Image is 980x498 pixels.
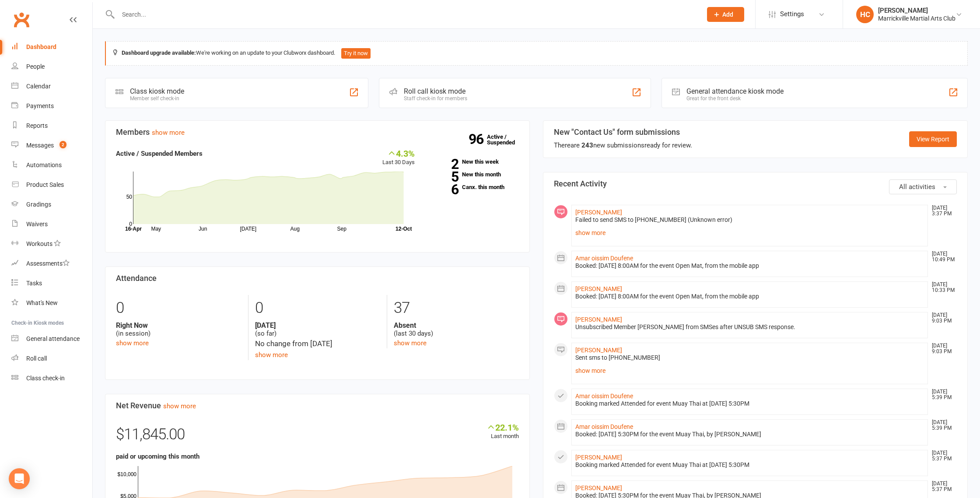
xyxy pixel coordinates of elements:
[11,274,92,293] a: Tasks
[575,431,924,438] div: Booked: [DATE] 5:30PM for the event Muay Thai, by [PERSON_NAME]
[26,122,48,129] div: Reports
[575,323,924,331] div: Unsubscribed Member [PERSON_NAME] from SMSes after UNSUB SMS response.
[116,321,241,338] div: (in session)
[575,393,633,400] a: Amar oissim Doufene
[686,87,784,95] div: General attendance kiosk mode
[116,452,199,460] strong: paid or upcoming this month
[26,240,52,247] div: Workouts
[575,347,622,354] a: [PERSON_NAME]
[927,343,956,354] time: [DATE] 9:03 PM
[575,209,622,216] a: [PERSON_NAME]
[26,161,62,168] div: Automations
[26,102,54,109] div: Payments
[575,400,924,407] div: Booking marked Attended for event Muay Thai at [DATE] 5:30PM
[26,43,56,50] div: Dashboard
[575,262,924,270] div: Booked: [DATE] 8:00AM for the event Open Mat, from the mobile app
[255,295,380,321] div: 0
[394,321,519,338] div: (last 30 days)
[152,129,185,137] a: show more
[11,175,92,195] a: Product Sales
[116,321,241,330] strong: Right Now
[486,422,519,432] div: 22.1%
[163,402,196,410] a: show more
[575,227,924,239] a: show more
[11,155,92,175] a: Automations
[428,184,519,190] a: 6Canx. this month
[575,354,660,361] span: Sent sms to [PHONE_NUMBER]
[11,254,92,274] a: Assessments
[927,450,956,462] time: [DATE] 5:37 PM
[428,183,458,196] strong: 6
[26,355,47,362] div: Roll call
[11,234,92,254] a: Workouts
[382,148,415,158] div: 4.3%
[878,7,955,14] div: [PERSON_NAME]
[130,87,184,95] div: Class kiosk mode
[26,83,51,90] div: Calendar
[26,260,70,267] div: Assessments
[26,280,42,287] div: Tasks
[889,179,957,194] button: All activities
[255,338,380,350] div: No change from [DATE]
[26,335,80,342] div: General attendance
[575,461,924,469] div: Booking marked Attended for event Muay Thai at [DATE] 5:30PM
[575,454,622,461] a: [PERSON_NAME]
[927,205,956,217] time: [DATE] 3:37 PM
[59,141,66,148] span: 2
[116,401,519,410] h3: Net Revenue
[899,183,935,191] span: All activities
[255,321,380,338] div: (so far)
[780,4,804,24] span: Settings
[927,251,956,263] time: [DATE] 10:49 PM
[927,312,956,324] time: [DATE] 9:03 PM
[394,295,519,321] div: 37
[130,95,184,102] div: Member self check-in
[10,9,32,31] a: Clubworx
[11,57,92,77] a: People
[26,201,51,208] div: Gradings
[26,181,64,188] div: Product Sales
[382,148,415,167] div: Last 30 Days
[404,95,467,102] div: Staff check-in for members
[11,368,92,388] a: Class kiosk mode
[878,14,955,22] div: Marrickville Martial Arts Club
[11,293,92,313] a: What's New
[394,321,519,330] strong: Absent
[707,7,744,22] button: Add
[487,127,525,152] a: 96Active / Suspended
[686,95,784,102] div: Great for the front desk
[575,365,924,377] a: show more
[909,131,957,147] a: View Report
[341,48,371,59] button: Try it now
[575,316,622,323] a: [PERSON_NAME]
[575,484,622,491] a: [PERSON_NAME]
[575,423,633,430] a: Amar oissim Doufene
[927,420,956,431] time: [DATE] 5:39 PM
[927,282,956,293] time: [DATE] 10:33 PM
[116,339,149,347] a: show more
[122,49,196,56] strong: Dashboard upgrade available:
[486,422,519,441] div: Last month
[11,37,92,57] a: Dashboard
[11,136,92,155] a: Messages 2
[11,77,92,96] a: Calendar
[116,128,519,137] h3: Members
[26,299,58,306] div: What's New
[9,468,30,489] div: Open Intercom Messenger
[11,195,92,214] a: Gradings
[116,422,519,451] div: $11,845.00
[11,349,92,368] a: Roll call
[255,321,380,330] strong: [DATE]
[26,375,65,382] div: Class check-in
[116,150,203,158] strong: Active / Suspended Members
[927,389,956,400] time: [DATE] 5:39 PM
[428,172,519,177] a: 5New this month
[26,142,54,149] div: Messages
[722,11,733,18] span: Add
[116,295,241,321] div: 0
[575,293,924,300] div: Booked: [DATE] 8:00AM for the event Open Mat, from the mobile app
[11,116,92,136] a: Reports
[116,274,519,283] h3: Attendance
[26,63,45,70] div: People
[927,481,956,492] time: [DATE] 5:37 PM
